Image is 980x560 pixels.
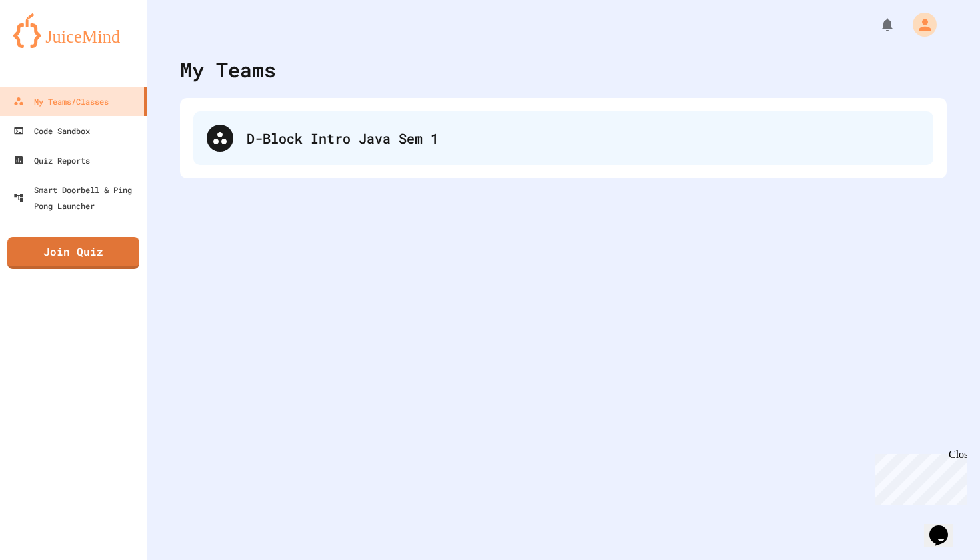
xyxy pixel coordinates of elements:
div: My Account [899,9,940,40]
div: My Teams/Classes [13,93,109,109]
div: Code Sandbox [13,123,90,139]
a: Join Quiz [7,237,139,269]
div: D-Block Intro Java Sem 1 [193,111,933,165]
img: logo-orange.svg [13,13,133,48]
div: Smart Doorbell & Ping Pong Launcher [13,182,141,214]
div: D-Block Intro Java Sem 1 [247,128,920,148]
iframe: chat widget [924,507,967,547]
div: Quiz Reports [13,152,90,168]
div: My Teams [180,55,276,85]
iframe: chat widget [869,449,967,505]
div: Chat with us now!Close [5,5,92,85]
div: My Notifications [855,13,899,36]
